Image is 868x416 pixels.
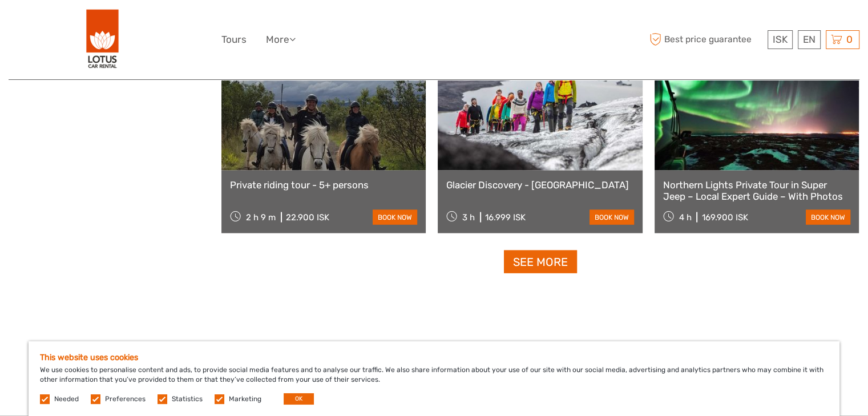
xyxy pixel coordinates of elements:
[221,31,247,48] a: Tours
[798,30,821,49] div: EN
[229,394,261,404] label: Marketing
[590,210,634,225] a: book now
[663,179,850,203] a: Northern Lights Private Tour in Super Jeep – Local Expert Guide – With Photos
[504,251,577,274] a: See more
[806,210,850,225] a: book now
[40,353,828,362] h5: This website uses cookies
[284,393,314,405] button: OK
[373,210,417,225] a: book now
[230,179,417,191] a: Private riding tour - 5+ persons
[54,394,79,404] label: Needed
[647,30,765,49] span: Best price guarantee
[172,394,203,404] label: Statistics
[86,9,119,71] img: 443-e2bd2384-01f0-477a-b1bf-f993e7f52e7d_logo_big.png
[679,212,691,223] span: 4 h
[701,212,748,223] div: 169.900 ISK
[446,179,633,191] a: Glacier Discovery - [GEOGRAPHIC_DATA]
[485,212,526,223] div: 16.999 ISK
[266,31,296,48] a: More
[845,34,854,45] span: 0
[246,212,276,223] span: 2 h 9 m
[105,394,146,404] label: Preferences
[462,212,475,223] span: 3 h
[286,212,329,223] div: 22.900 ISK
[29,341,839,416] div: We use cookies to personalise content and ads, to provide social media features and to analyse ou...
[773,34,788,45] span: ISK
